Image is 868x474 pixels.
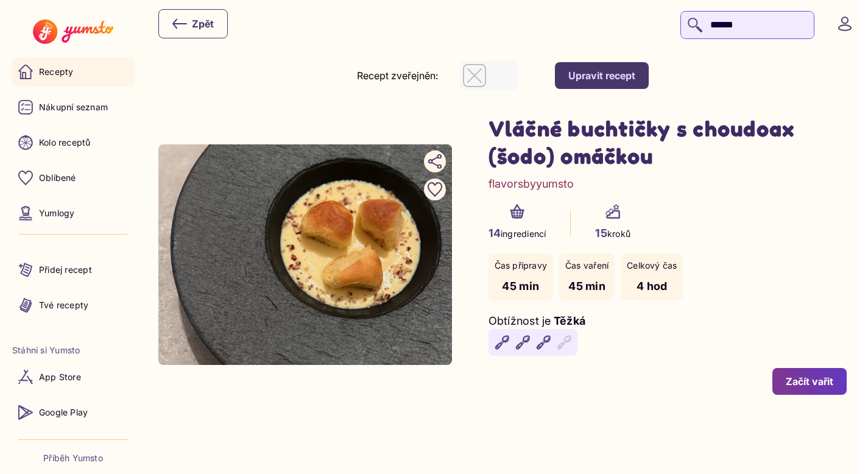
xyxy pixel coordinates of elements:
[489,225,546,241] p: ingrediencí
[39,264,92,276] p: Přidej recept
[772,368,847,395] button: Začít vařit
[495,260,548,272] p: Čas přípravy
[12,255,134,285] a: Přidej recept
[489,313,551,329] p: Obtížnost je
[489,175,574,192] a: flavorsbyyumsto
[786,375,833,388] div: Začít vařit
[12,363,134,392] a: App Store
[39,136,91,149] p: Kolo receptů
[12,199,134,228] a: Yumlogy
[565,260,609,272] p: Čas vaření
[627,260,677,272] p: Celkový čas
[637,280,667,292] span: 4 hod
[489,115,847,169] h1: Vláčné buchtičky s choudoax (šodo) omáčkou
[172,16,214,31] div: Zpět
[12,291,134,320] a: Tvé recepty
[568,280,605,292] span: 45 min
[595,227,607,239] span: 15
[39,101,108,113] p: Nákupní seznam
[39,66,73,78] p: Recepty
[555,62,649,89] button: Upravit recept
[357,69,438,82] label: Recept zveřejněn:
[12,344,134,356] li: Stáhni si Yumsto
[12,93,134,122] a: Nákupní seznam
[595,225,630,241] p: kroků
[43,452,103,464] a: Příběh Yumsto
[489,227,501,239] span: 14
[39,406,88,419] p: Google Play
[39,299,88,311] p: Tvé recepty
[554,314,585,327] span: Těžká
[33,19,113,44] img: Yumsto logo
[12,398,134,427] a: Google Play
[568,69,635,82] div: Upravit recept
[39,207,74,219] p: Yumlogy
[12,128,134,157] a: Kolo receptů
[12,57,134,87] a: Recepty
[39,371,81,383] p: App Store
[158,144,452,364] img: undefined
[158,9,228,38] button: Zpět
[502,280,539,292] span: 45 min
[39,172,76,184] p: Oblíbené
[12,163,134,193] a: Oblíbené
